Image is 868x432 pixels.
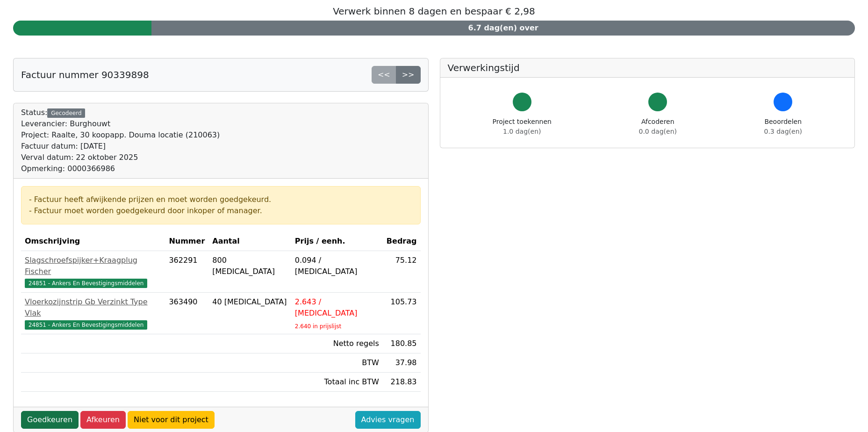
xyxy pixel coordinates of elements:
[13,6,855,17] h5: Verwerk binnen 8 dagen en bespaar € 2,98
[25,279,147,288] span: 24851 - Ankers En Bevestigingsmiddelen
[21,141,220,152] div: Factuur datum: [DATE]
[21,163,220,174] div: Opmerking: 0000366986
[47,108,85,118] div: Gecodeerd
[383,373,421,392] td: 218.83
[165,232,208,251] th: Nummer
[29,205,413,216] div: - Factuur moet worden goedgekeurd door inkoper of manager.
[212,255,287,277] div: 800 [MEDICAL_DATA]
[764,128,802,135] span: 0.3 dag(en)
[291,353,383,373] td: BTW
[383,251,421,293] td: 75.12
[208,232,291,251] th: Aantal
[383,334,421,353] td: 180.85
[383,232,421,251] th: Bedrag
[128,411,215,429] a: Niet voor dit project
[165,293,208,334] td: 363490
[21,130,220,141] div: Project: Raalte, 30 koopapp. Douma locatie (210063)
[396,66,421,84] a: >>
[25,255,161,277] div: Slagschroefspijker+Kraagplug Fischer
[21,411,79,429] a: Goedkeuren
[21,118,220,130] div: Leverancier: Burghouwt
[448,62,847,73] h5: Verwerkingstijd
[25,296,161,330] a: Vloerkozijnstrip Gb Verzinkt Type Vlak24851 - Ankers En Bevestigingsmiddelen
[21,107,220,174] div: Status:
[383,353,421,373] td: 37.98
[493,117,552,137] div: Project toekennen
[295,323,341,330] sub: 2.640 in prijslijst
[503,128,541,135] span: 1.0 dag(en)
[639,117,677,137] div: Afcoderen
[80,411,126,429] a: Afkeuren
[212,296,287,308] div: 40 [MEDICAL_DATA]
[291,334,383,353] td: Netto regels
[165,251,208,293] td: 362291
[21,152,220,163] div: Verval datum: 22 oktober 2025
[383,293,421,334] td: 105.73
[29,194,413,205] div: - Factuur heeft afwijkende prijzen en moet worden goedgekeurd.
[355,411,421,429] a: Advies vragen
[295,255,379,277] div: 0.094 / [MEDICAL_DATA]
[25,320,147,330] span: 24851 - Ankers En Bevestigingsmiddelen
[764,117,802,137] div: Beoordelen
[25,255,161,288] a: Slagschroefspijker+Kraagplug Fischer24851 - Ankers En Bevestigingsmiddelen
[21,232,165,251] th: Omschrijving
[151,21,855,36] div: 6.7 dag(en) over
[21,69,149,80] h5: Factuur nummer 90339898
[639,128,677,135] span: 0.0 dag(en)
[291,373,383,392] td: Totaal inc BTW
[291,232,383,251] th: Prijs / eenh.
[25,296,161,319] div: Vloerkozijnstrip Gb Verzinkt Type Vlak
[295,296,379,319] div: 2.643 / [MEDICAL_DATA]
